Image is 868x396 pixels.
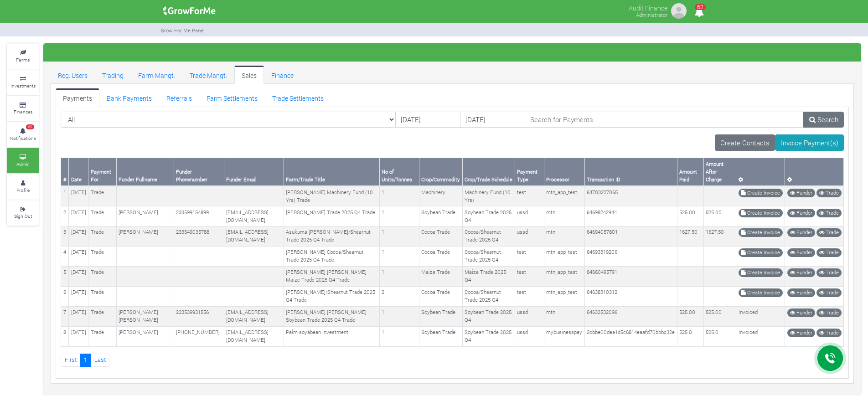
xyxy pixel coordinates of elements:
small: Admin [16,161,30,167]
th: Amount After Charge [703,158,736,186]
a: Finances [7,96,39,121]
a: Sales [234,66,264,84]
td: [DATE] [69,206,88,226]
a: Create Invoice [739,209,783,217]
td: 64694057801 [584,226,677,246]
td: Cocoa Trade [419,246,462,266]
td: [EMAIL_ADDRESS][DOMAIN_NAME] [224,226,284,246]
td: 3 [61,226,69,246]
td: 525.00 [703,206,736,226]
a: Finance [264,66,301,84]
td: test [515,186,544,206]
td: Soybean Trade [419,326,462,346]
td: [EMAIL_ADDRESS][DOMAIN_NAME] [224,206,284,226]
td: 1 [379,326,419,346]
td: 64638310312 [584,286,677,306]
small: Notifications [10,135,36,141]
td: Trade [88,206,117,226]
td: 1627.50 [677,226,703,246]
a: Trade [816,329,842,337]
td: [PERSON_NAME] [PERSON_NAME] Soybean Trade 2025 Q4 Trade [284,306,379,326]
small: Profile [16,187,30,193]
a: Trade [816,209,842,217]
td: ussd [515,226,544,246]
td: Cocoa/Shearnut Trade 2025 Q4 [462,246,515,266]
td: [EMAIL_ADDRESS][DOMAIN_NAME] [224,326,284,346]
nav: Page Navigation [61,354,844,367]
td: mtn [544,306,584,326]
td: 1 [379,266,419,286]
td: Cocoa/Shearnut Trade 2025 Q4 [462,286,515,306]
th: Farm/Trade Title [284,158,379,186]
td: 1 [379,226,419,246]
td: [PERSON_NAME] [116,326,174,346]
td: Cocoa Trade [419,286,462,306]
span: 62 [695,4,706,10]
a: Create Invoice [739,228,783,237]
td: 525.0 [677,326,703,346]
td: [PHONE_NUMBER] [174,326,224,346]
td: Soybean Trade 2025 Q4 [462,306,515,326]
td: 233549035788 [174,226,224,246]
td: 525.0 [703,326,736,346]
td: 1627.50 [703,226,736,246]
td: 64703227065 [584,186,677,206]
td: Soybean Trade [419,206,462,226]
td: test [515,266,544,286]
th: # [61,158,69,186]
td: [PERSON_NAME] [PERSON_NAME] Maize Trade 2025 Q4 Trade [284,266,379,286]
td: mtn [544,206,584,226]
a: First [61,354,80,367]
td: [PERSON_NAME]/Shearnut Trade 2025 Q4 Trade [284,286,379,306]
th: Transaction ID [584,158,677,186]
td: Trade [88,326,117,346]
td: Trade [88,306,117,326]
a: 1 [80,354,91,367]
td: Soybean Trade [419,306,462,326]
a: 62 [690,9,708,17]
td: mtn_app_test [544,186,584,206]
th: Date [69,158,88,186]
td: 5 [61,266,69,286]
td: Cocoa Trade [419,226,462,246]
td: Asukuma [PERSON_NAME]/Shearnut Trade 2025 Q4 Trade [284,226,379,246]
a: Farms [7,44,39,69]
td: mtn_app_test [544,286,584,306]
td: 7 [61,306,69,326]
td: 6 [61,286,69,306]
td: Machinery [419,186,462,206]
small: Farms [16,57,30,63]
td: mtn_app_test [544,266,584,286]
td: 525.00 [677,306,703,326]
td: [DATE] [69,306,88,326]
th: Funder Fullname [116,158,174,186]
td: 525.00 [677,206,703,226]
a: Search [803,112,844,128]
a: Funder [787,268,815,277]
td: 525.00 [703,306,736,326]
td: test [515,246,544,266]
td: 64633532096 [584,306,677,326]
td: Palm soyabean investment [284,326,379,346]
td: 1 [379,186,419,206]
td: 64660495791 [584,266,677,286]
a: Trade [816,189,842,197]
th: Crop/Commodity [419,158,462,186]
td: mybusinesspay [544,326,584,346]
th: Payment Type [515,158,544,186]
a: Create Contacts [715,134,775,151]
td: [DATE] [69,246,88,266]
a: Farm Mangt. [131,66,182,84]
td: 1 [61,186,69,206]
td: 1 [379,246,419,266]
td: 233539931556 [174,306,224,326]
a: Trade [816,268,842,277]
a: Funder [787,309,815,317]
td: ussd [515,306,544,326]
a: Admin [7,148,39,173]
a: Profile [7,174,39,199]
td: Cocoa/Shearnut Trade 2025 Q4 [462,226,515,246]
td: Machinery Fund (10 Yrs) [462,186,515,206]
a: Investments [7,70,39,95]
td: [PERSON_NAME] [116,206,174,226]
